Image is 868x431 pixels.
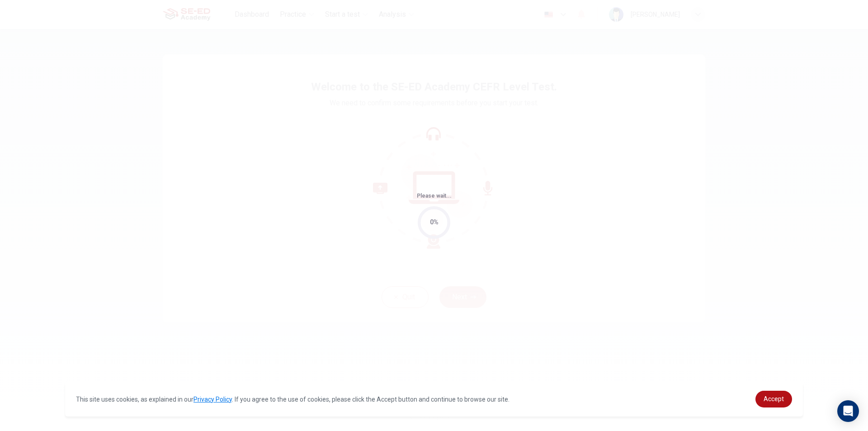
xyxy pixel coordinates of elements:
[755,391,792,407] a: dismiss cookie message
[837,400,859,422] div: Open Intercom Messenger
[76,396,509,403] span: This site uses cookies, as explained in our . If you agree to the use of cookies, please click th...
[65,382,803,417] div: cookieconsent
[417,193,452,199] span: Please wait...
[193,396,232,403] a: Privacy Policy
[430,217,439,227] div: 0%
[764,395,784,403] span: Accept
